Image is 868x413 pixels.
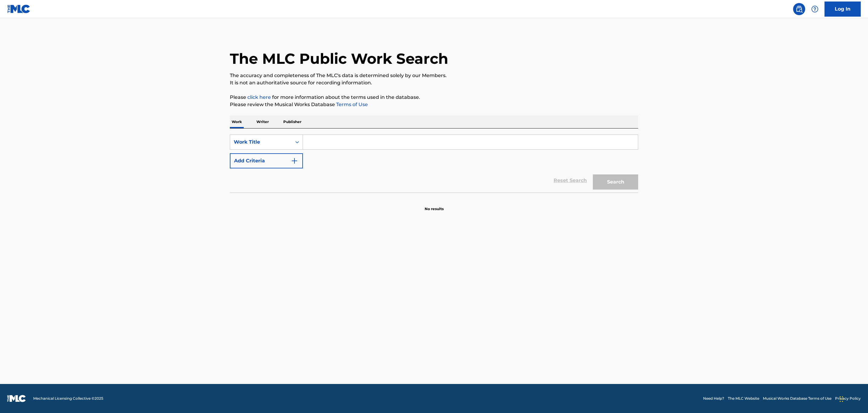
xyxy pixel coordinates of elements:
[291,157,298,164] img: 9d2ae6d4665cec9f34b9.svg
[811,5,818,13] img: help
[230,94,638,101] p: Please for more information about the terms used in the database.
[281,115,303,128] p: Publisher
[825,2,861,17] a: Log In
[840,390,843,408] div: Drag
[425,199,444,212] p: No results
[7,5,31,13] img: MLC Logo
[230,72,638,79] p: The accuracy and completeness of The MLC's data is determined solely by our Members.
[703,396,724,401] a: Need Help?
[255,115,271,128] p: Writer
[234,138,288,146] div: Work Title
[835,396,861,401] a: Privacy Policy
[33,396,103,401] span: Mechanical Licensing Collective © 2025
[838,384,868,413] iframe: Chat Widget
[763,396,831,401] a: Musical Works Database Terms of Use
[230,101,638,108] p: Please review the Musical Works Database
[796,5,803,13] img: search
[230,115,244,128] p: Work
[230,79,638,86] p: It is not an authoritative source for recording information.
[230,50,448,68] h1: The MLC Public Work Search
[728,396,759,401] a: The MLC Website
[809,3,821,15] div: Help
[793,3,805,15] a: Public Search
[335,102,368,107] a: Terms of Use
[7,395,26,402] img: logo
[247,94,271,100] a: click here
[230,135,638,193] form: Search Form
[230,153,303,168] button: Add Criteria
